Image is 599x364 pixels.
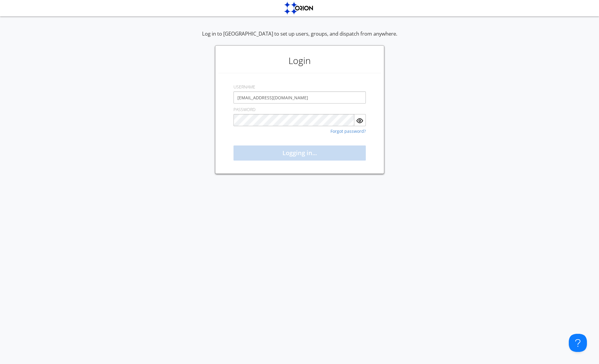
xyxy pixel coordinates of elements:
[202,30,397,45] div: Log in to [GEOGRAPHIC_DATA] to set up users, groups, and dispatch from anywhere.
[233,145,366,161] button: Logging in...
[569,334,587,352] iframe: Toggle Customer Support
[354,114,366,126] button: Show Password
[356,117,363,124] img: eye.svg
[218,49,381,73] h1: Login
[233,114,355,126] input: Password
[330,129,366,133] a: Forgot password?
[233,107,256,113] label: PASSWORD
[233,84,255,90] label: USERNAME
